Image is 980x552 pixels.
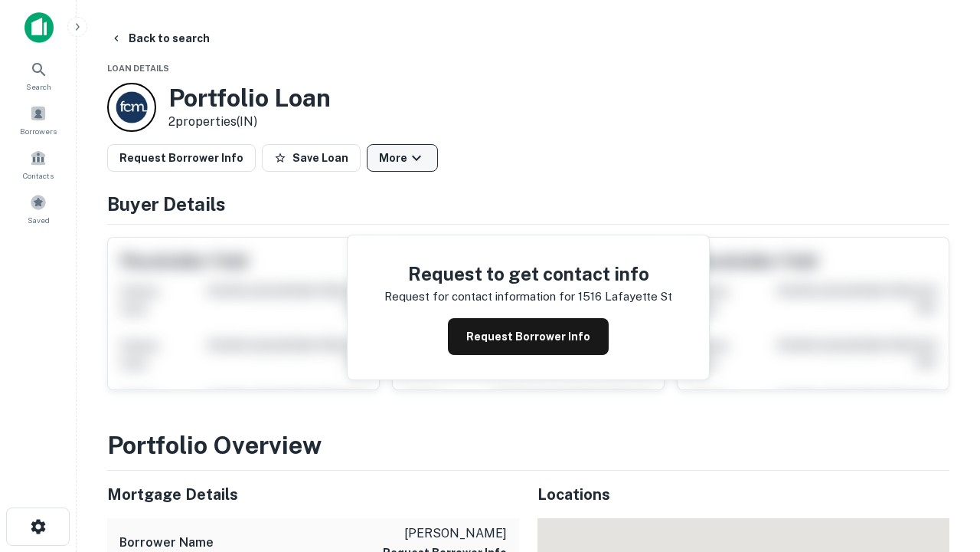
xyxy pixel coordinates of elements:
a: Saved [5,188,72,229]
p: 2 properties (IN) [168,113,331,131]
a: Borrowers [5,99,72,140]
h6: Borrower Name [119,534,214,552]
span: Loan Details [107,64,169,73]
span: Search [26,80,51,93]
p: [PERSON_NAME] [383,524,507,543]
span: Borrowers [20,125,57,137]
a: Contacts [5,143,72,185]
button: Request Borrower Info [448,318,609,355]
h3: Portfolio Loan [168,84,331,113]
h5: Locations [537,483,949,506]
a: Search [5,54,72,96]
button: Request Borrower Info [107,144,256,172]
span: Saved [28,214,50,226]
button: Save Loan [262,144,361,172]
img: capitalize-icon.png [24,12,54,43]
button: Back to search [104,25,216,52]
p: Request for contact information for [384,287,575,306]
h4: Buyer Details [107,190,949,218]
button: More [367,144,438,172]
iframe: Chat Widget [903,380,980,454]
h5: Mortgage Details [107,483,519,506]
span: Contacts [23,169,54,182]
h3: Portfolio Overview [107,427,949,464]
p: 1516 lafayette st [578,287,672,306]
h4: Request to get contact info [384,260,672,287]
